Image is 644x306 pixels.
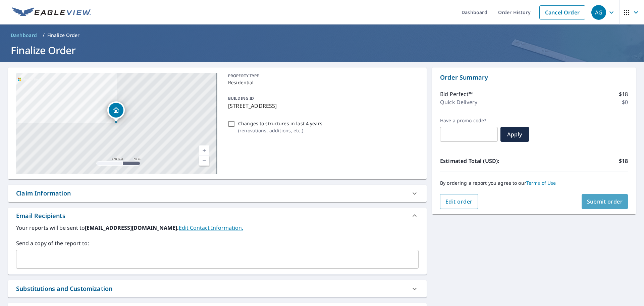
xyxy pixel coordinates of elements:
[8,43,636,57] h1: Finalize Order
[440,194,478,209] button: Edit order
[8,280,427,297] div: Substitutions and Customization
[85,224,179,231] b: [EMAIL_ADDRESS][DOMAIN_NAME].
[440,90,473,98] p: Bid Perfect™
[199,156,209,166] a: Current Level 17, Zoom Out
[8,208,427,224] div: Email Recipients
[539,5,585,19] a: Cancel Order
[622,98,628,106] p: $0
[526,180,556,186] a: Terms of Use
[591,5,606,20] div: AG
[16,189,71,198] div: Claim Information
[238,127,322,134] p: ( renovations, additions, etc. )
[8,185,427,202] div: Claim Information
[43,31,45,39] li: /
[12,7,91,17] img: EV Logo
[587,198,623,205] span: Submit order
[440,157,534,165] p: Estimated Total (USD):
[228,73,416,79] p: PROPERTY TYPE
[500,127,529,142] button: Apply
[107,101,125,122] div: Dropped pin, building 1, Residential property, 3515 Ridge Rd North Little Rock, AR 72116
[179,224,243,231] a: EditContactInfo
[238,120,322,127] p: Changes to structures in last 4 years
[506,131,524,138] span: Apply
[228,102,416,110] p: [STREET_ADDRESS]
[440,73,628,82] p: Order Summary
[16,239,419,247] label: Send a copy of the report to:
[619,157,628,165] p: $18
[16,284,112,293] div: Substitutions and Customization
[16,211,65,220] div: Email Recipients
[16,224,419,232] label: Your reports will be sent to
[440,98,477,106] p: Quick Delivery
[199,145,209,156] a: Current Level 17, Zoom In
[47,32,80,39] p: Finalize Order
[445,198,473,205] span: Edit order
[619,90,628,98] p: $18
[228,95,254,101] p: BUILDING ID
[582,194,628,209] button: Submit order
[8,30,40,41] a: Dashboard
[440,180,628,186] p: By ordering a report you agree to our
[228,79,416,86] p: Residential
[440,118,498,124] label: Have a promo code?
[8,30,636,41] nav: breadcrumb
[11,32,37,39] span: Dashboard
